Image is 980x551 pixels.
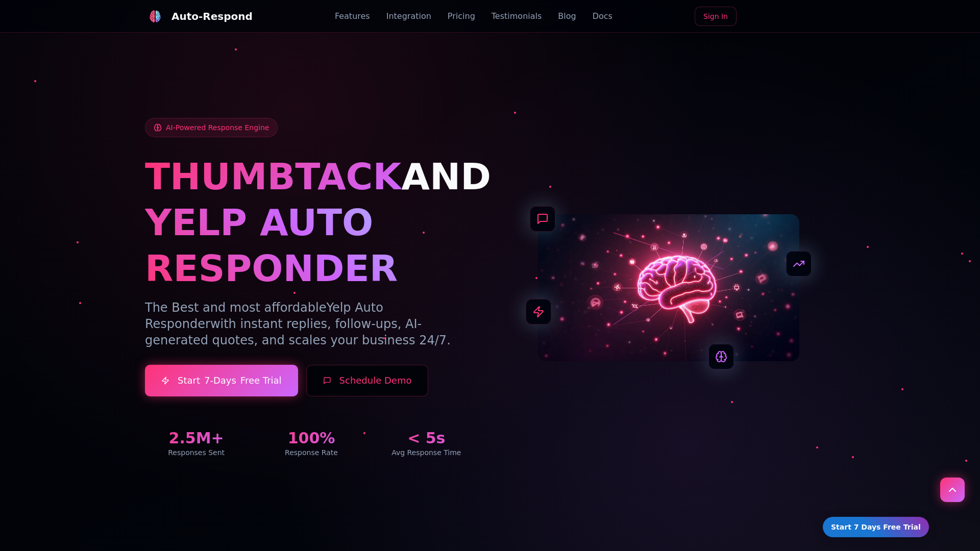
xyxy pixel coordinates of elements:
[740,6,840,28] iframe: Sign in with Google Button
[145,6,253,27] a: Auto-Respond LogoAuto-Respond
[145,199,478,291] h1: YELP AUTO RESPONDER
[695,7,737,26] a: Sign In
[149,10,161,22] img: Auto-Respond Logo
[145,300,383,331] span: Yelp Auto Responder
[375,429,478,447] div: < 5s
[448,10,475,22] a: Pricing
[492,10,542,22] a: Testimonials
[386,10,431,22] a: Integration
[204,373,236,388] span: 7-Days
[260,429,362,447] div: 100%
[538,214,799,361] img: AI Neural Network Brain
[823,517,929,537] a: Start 7 Days Free Trial
[145,447,248,458] div: Responses Sent
[145,429,248,447] div: 2.5M+
[145,365,298,396] a: Start7-DaysFree Trial
[558,10,576,22] a: Blog
[593,10,612,22] a: Docs
[335,10,370,22] a: Features
[260,447,362,458] div: Response Rate
[166,122,269,133] span: AI-Powered Response Engine
[375,447,478,458] div: Avg Response Time
[145,299,478,348] p: The Best and most affordable with instant replies, follow-ups, AI-generated quotes, and scales yo...
[171,9,253,23] div: Auto-Respond
[401,155,491,198] span: AND
[145,155,401,198] span: THUMBTACK
[306,365,429,396] button: Schedule Demo
[940,478,965,502] button: Scroll to top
